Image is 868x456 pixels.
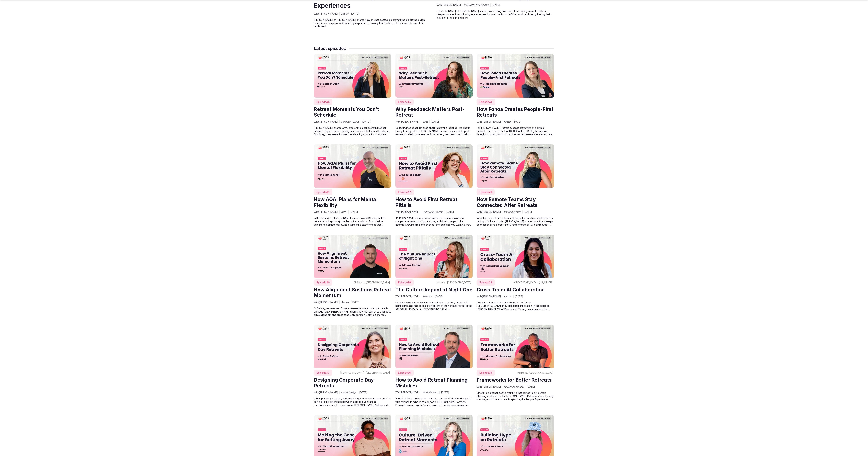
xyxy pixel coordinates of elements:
span: Pacaso [504,295,512,298]
span: [DATE] [352,301,360,304]
img: The Culture Impact of Night One [395,235,473,278]
span: With [PERSON_NAME] [395,391,420,394]
img: Frameworks for Better Retreats [477,325,554,368]
p: [PERSON_NAME] of [PERSON_NAME] shares how inviting customers to company retreats fosters deeper c... [437,9,554,19]
span: With [PERSON_NAME] [477,210,501,214]
span: With [PERSON_NAME] [395,295,420,298]
p: In this episode, [PERSON_NAME] shares how AQAI approaches retreat planning through the lens of ad... [314,216,391,226]
p: Retreats often create space for reflection but at [GEOGRAPHIC_DATA], they also spark innovation. ... [477,301,554,311]
span: With [PERSON_NAME] [437,3,461,7]
span: [DATE] [524,210,532,214]
span: With [PERSON_NAME] [477,385,501,388]
p: [PERSON_NAME] shares why some of the most powerful retreat moments happen when nothing is schedul... [314,126,391,136]
span: [DATE] [527,385,535,388]
img: Designing Corporate Day Retreats [314,325,391,368]
span: Episode 43 [314,189,332,195]
span: Episode 41 [477,189,495,195]
span: [GEOGRAPHIC_DATA], [GEOGRAPHIC_DATA] [340,371,390,374]
span: Metalab [423,295,432,298]
p: What happens after a retreat matters just as much as what happens during it. In this episode, [PE... [477,216,554,226]
span: [DATE] [431,120,439,123]
span: Episode 44 [477,99,495,105]
p: [PERSON_NAME] of [PERSON_NAME] shares how an unexpected ice storm turned a planned silent disco i... [314,18,431,28]
span: Episode 38 [477,279,495,286]
p: When planning a retreat, understanding your team’s unique profiles can make the difference betwee... [314,397,391,407]
img: How Fonoa Creates People-First Retreats [477,54,554,97]
span: Work Forward [423,391,438,394]
span: [DATE] [351,12,359,15]
img: How to Avoid First Retreat Pitfalls [395,144,473,188]
a: Retreat Moments You Don’t Schedule [314,106,379,118]
a: Frameworks for Better Retreats [477,377,552,383]
span: Episode 36 [395,370,414,376]
span: Episode 35 [477,370,495,376]
span: [DATE] [492,3,500,7]
span: Fortress & Flourish [423,210,443,214]
p: Collecting feedback isn’t just about improving logistics—it’s about strengthening culture. [PERSO... [395,126,473,136]
span: [PERSON_NAME] App [464,3,489,7]
span: With [PERSON_NAME] [314,120,338,123]
a: The Culture Impact of Night One [395,287,472,293]
span: [DATE] [359,391,367,394]
span: Sensay [341,301,349,304]
a: How AQAI Plans for Mental Flexibility [314,196,378,208]
h2: Latest episodes [314,46,346,51]
span: Whistler, [GEOGRAPHIC_DATA] [437,281,471,284]
p: Not every retreat activity turns into a lasting tradition, but karaoke night at metalab has becom... [395,301,473,311]
img: How Alignment Sustains Retreat Momentum [314,235,391,278]
p: Annual offsites can be transformative—but only if they’re designed with balance in mind. In this ... [395,397,473,407]
span: Episode 39 [395,279,414,286]
span: Simplicity Group [341,120,359,123]
span: Episode 40 [314,279,332,286]
span: Sons [423,120,428,123]
span: With [PERSON_NAME] [477,120,501,123]
img: How to Avoid Retreat Planning Mistakes [395,325,473,368]
span: Divčibare, [GEOGRAPHIC_DATA] [354,281,390,284]
span: [DATE] [446,210,454,214]
img: Cross-Team AI Collaboration [477,235,554,278]
span: Episode 45 [395,99,414,105]
a: How to Avoid Retreat Planning Mistakes [395,377,468,389]
img: Why Feedback Matters Post-Retreat [395,54,473,98]
span: [DATE] [362,120,370,123]
span: [DOMAIN_NAME] [504,385,524,388]
span: [DATE] [513,120,521,123]
span: Nacar Design [341,391,356,394]
span: With [PERSON_NAME] [395,210,420,214]
span: With [PERSON_NAME] [314,12,338,15]
img: Retreat Moments You Don’t Schedule [314,54,391,97]
span: Episode 46 [314,99,332,105]
span: [DATE] [515,295,523,298]
span: [GEOGRAPHIC_DATA], [US_STATE] [513,281,553,284]
a: How to Avoid First Retreat Pitfalls [395,196,457,208]
p: [PERSON_NAME] shares two powerful lessons from planning company retreats: don’t go it alone, and ... [395,216,473,226]
span: With [PERSON_NAME] [477,295,501,298]
span: Episode 42 [395,189,414,195]
p: Structure might not be the first thing that comes to mind when planning a retreat, but for [PERSO... [477,391,554,401]
span: With [PERSON_NAME] [314,391,338,394]
span: [DATE] [441,391,449,394]
span: Episode 37 [314,370,332,376]
a: How Remote Teams Stay Connected After Retreats [477,196,537,208]
span: With [PERSON_NAME] [314,210,338,214]
span: Zapier [341,12,348,15]
span: With [PERSON_NAME] [314,301,338,304]
span: AQAI [341,210,347,214]
span: Marmaris, [GEOGRAPHIC_DATA] [517,371,553,374]
a: Designing Corporate Day Retreats [314,377,374,389]
a: How Alignment Sustains Retreat Momentum [314,287,391,298]
span: Spark Advisors [504,210,521,214]
a: Cross-Team AI Collaboration [477,287,545,293]
span: Fonoa [504,120,511,123]
span: [DATE] [350,210,358,214]
span: With [PERSON_NAME] [395,120,420,123]
a: Why Feedback Matters Post-Retreat [395,106,465,118]
p: For [PERSON_NAME], retreat success starts with one simple principle: put people first. At [GEOGRA... [477,126,554,136]
img: How AQAI Plans for Mental Flexibility [314,144,391,188]
span: [DATE] [435,295,443,298]
img: How Remote Teams Stay Connected After Retreats [477,144,554,188]
a: How Fonoa Creates People-First Retreats [477,106,553,118]
p: At Sensay, retreats aren’t just a reset—they’re a launchpad. In this episode, CEO [PERSON_NAME] s... [314,307,391,317]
